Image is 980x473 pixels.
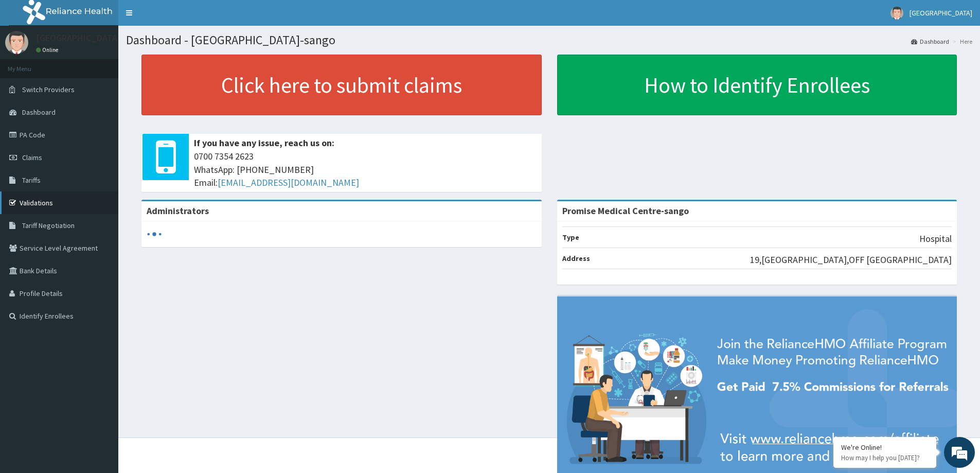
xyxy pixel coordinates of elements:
a: Online [36,46,61,54]
p: Hospital [919,232,952,246]
span: Dashboard [22,108,56,117]
p: 19,[GEOGRAPHIC_DATA],OFF [GEOGRAPHIC_DATA] [750,253,952,267]
a: [EMAIL_ADDRESS][DOMAIN_NAME] [218,177,359,188]
span: Switch Providers [22,85,75,94]
b: If you have any issue, reach us on: [194,137,334,149]
span: Tariff Negotiation [22,221,75,230]
span: 0700 7354 2623 WhatsApp: [PHONE_NUMBER] Email: [194,150,537,189]
b: Address [562,254,590,263]
p: [GEOGRAPHIC_DATA] [36,33,121,43]
a: Dashboard [911,37,949,46]
strong: Promise Medical Centre-sango [562,205,689,217]
img: User Image [5,31,28,54]
a: How to Identify Enrollees [557,55,957,115]
span: [GEOGRAPHIC_DATA] [910,8,972,17]
p: How may I help you today? [841,453,929,462]
a: Click here to submit claims [141,55,542,115]
svg: audio-loading [147,226,162,242]
h1: Dashboard - [GEOGRAPHIC_DATA]-sango [126,33,972,47]
span: Claims [22,153,42,162]
b: Administrators [147,205,209,217]
b: Type [562,233,579,242]
div: We're Online! [841,443,929,452]
li: Here [950,37,972,46]
img: User Image [890,7,903,20]
span: Tariffs [22,176,41,185]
